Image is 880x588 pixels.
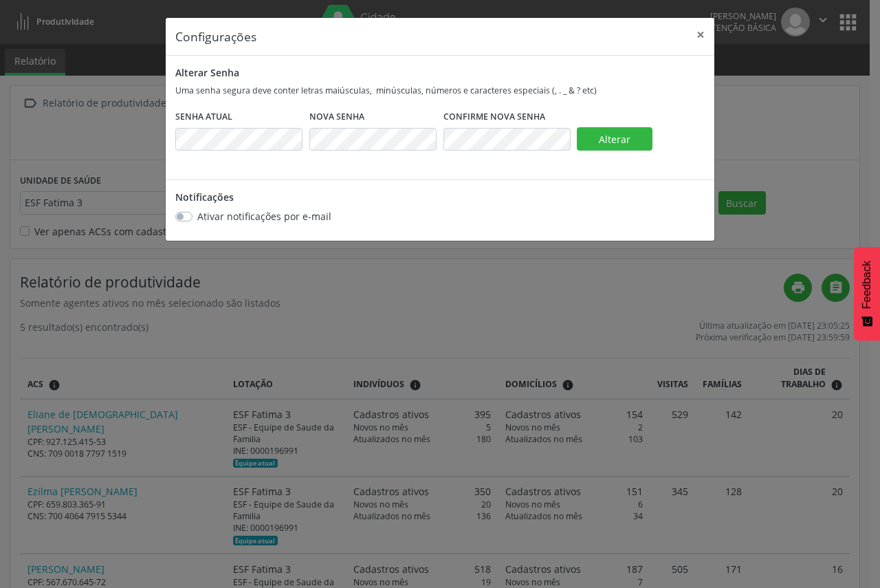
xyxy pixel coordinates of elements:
[309,111,437,128] legend: Nova Senha
[175,28,256,45] h5: Configurações
[175,111,302,128] legend: Senha Atual
[443,111,571,128] legend: Confirme Nova Senha
[175,85,705,96] p: Uma senha segura deve conter letras maiúsculas, minúsculas, números e caracteres especiais (, . _...
[175,190,234,204] label: Notificações
[854,247,880,340] button: Feedback - Mostrar pesquisa
[197,209,331,224] label: Ativar notificações por e-mail
[175,65,239,80] label: Alterar Senha
[599,133,630,146] span: Alterar
[687,18,714,52] button: Close
[577,127,652,151] button: Alterar
[861,261,873,309] span: Feedback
